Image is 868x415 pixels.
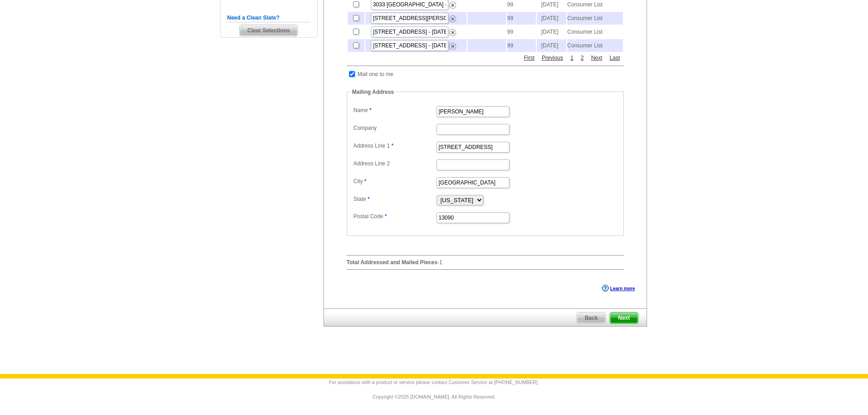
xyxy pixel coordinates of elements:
img: delete.png [449,29,456,36]
td: Consumer List [567,26,623,38]
iframe: LiveChat chat widget [686,203,868,415]
a: Last [607,54,622,62]
td: 99 [507,26,536,38]
label: Name [354,106,436,114]
span: Next [610,313,637,323]
legend: Mailing Address [351,88,395,96]
a: First [522,54,537,62]
a: Previous [539,54,565,62]
a: Remove this list [449,41,456,47]
img: delete.png [449,43,456,50]
label: Postal Code [354,212,436,220]
strong: Total Addressed and Mailed Pieces [347,259,437,266]
a: Next [589,54,605,62]
label: Address Line 2 [354,159,436,168]
a: Back [576,312,606,324]
td: 99 [507,12,536,25]
img: delete.png [449,2,456,9]
a: Remove this list [449,14,456,20]
td: [DATE] [537,39,566,52]
span: Clear Selections [240,25,298,36]
a: Remove this list [449,27,456,34]
label: City [354,177,436,185]
td: 99 [507,39,536,52]
td: Consumer List [567,39,623,52]
td: Consumer List [567,12,623,25]
a: 2 [578,54,586,62]
td: [DATE] [537,26,566,38]
label: Company [354,124,436,132]
span: Back [577,313,606,323]
label: State [354,195,436,203]
td: [DATE] [537,12,566,25]
td: Mail one to me [357,70,394,79]
h5: Need a Clean Slate? [227,14,310,22]
a: Learn more [602,285,635,292]
a: 1 [568,54,576,62]
span: 1 [439,259,442,266]
label: Address Line 1 [354,142,436,150]
img: delete.png [449,15,456,22]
